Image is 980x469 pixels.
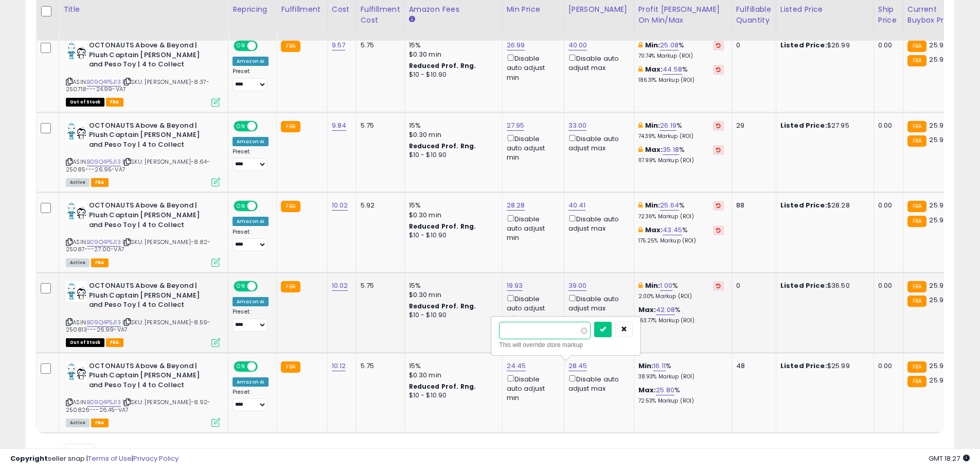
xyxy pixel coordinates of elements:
[66,281,220,346] div: ASIN:
[233,148,269,171] div: Preset:
[233,4,272,15] div: Repricing
[878,121,895,130] div: 0.00
[409,382,476,391] b: Reduced Prof. Rng.
[780,361,866,371] div: $25.99
[645,40,661,50] b: Min:
[653,361,666,371] a: 16.11
[780,41,866,50] div: $26.99
[929,55,948,64] span: 25.99
[736,121,768,130] div: 29
[780,121,866,130] div: $27.95
[281,4,323,15] div: Fulfillment
[89,361,214,393] b: OCTONAUTS Above & Beyond | Plush Captain [PERSON_NAME] and Peso Toy | 4 to Collect
[507,373,556,403] div: Disable auto adjust min
[361,201,397,210] div: 5.92
[568,293,626,313] div: Disable auto adjust max
[907,121,926,132] small: FBA
[568,361,587,371] a: 28.45
[409,311,494,320] div: $10 - $10.90
[106,98,123,107] span: FBA
[87,238,121,247] a: B09Q4P5J13
[10,454,48,463] strong: Copyright
[660,200,679,211] a: 25.64
[409,50,494,59] div: $0.30 min
[87,78,121,86] a: B09Q4P5J13
[256,282,273,291] span: OFF
[89,41,214,72] b: OCTONAUTS Above & Beyond | Plush Captain [PERSON_NAME] and Peso Toy | 4 to Collect
[235,42,247,50] span: ON
[409,361,494,371] div: 15%
[66,361,220,426] div: ASIN:
[638,293,724,300] p: 2.00% Markup (ROI)
[361,4,400,26] div: Fulfillment Cost
[409,302,476,310] b: Reduced Prof. Rng.
[638,213,724,220] p: 72.36% Markup (ROI)
[409,211,494,220] div: $0.30 min
[66,78,209,93] span: | SKU: [PERSON_NAME]-8.37-250718---24.99-VA7
[907,135,926,147] small: FBA
[409,391,494,400] div: $10 - $10.90
[780,40,827,50] b: Listed Price:
[736,361,768,371] div: 48
[66,121,220,186] div: ASIN:
[66,361,86,382] img: 41m-Gnv+f2L._SL40_.jpg
[907,41,926,52] small: FBA
[235,362,247,371] span: ON
[233,389,269,412] div: Preset:
[929,40,948,50] span: 25.99
[638,77,724,84] p: 186.31% Markup (ROI)
[878,361,895,371] div: 0.00
[780,361,827,371] b: Listed Price:
[638,225,724,245] div: %
[780,200,827,210] b: Listed Price:
[89,201,214,232] b: OCTONAUTS Above & Beyond | Plush Captain [PERSON_NAME] and Peso Toy | 4 to Collect
[568,4,630,15] div: [PERSON_NAME]
[507,40,525,50] a: 26.99
[907,55,926,66] small: FBA
[507,293,556,323] div: Disable auto adjust min
[91,258,109,267] span: FBA
[409,142,476,150] b: Reduced Prof. Rng.
[907,361,926,373] small: FBA
[645,145,663,154] b: Max:
[256,202,273,211] span: OFF
[507,281,523,291] a: 19.93
[656,305,675,315] a: 42.08
[409,71,494,79] div: $10 - $10.90
[638,385,656,395] b: Max:
[663,145,679,155] a: 35.18
[638,157,724,164] p: 117.99% Markup (ROI)
[780,4,869,15] div: Listed Price
[929,361,948,371] span: 25.99
[66,201,86,221] img: 41m-Gnv+f2L._SL40_.jpg
[44,447,118,457] span: Show: entries
[409,151,494,160] div: $10 - $10.90
[780,201,866,210] div: $28.28
[638,4,727,26] div: Profit [PERSON_NAME] on Min/Max
[660,120,676,131] a: 26.19
[638,281,724,300] div: %
[638,361,724,380] div: %
[409,121,494,130] div: 15%
[568,53,626,73] div: Disable auto adjust max
[63,4,224,15] div: Title
[281,281,300,292] small: FBA
[907,376,926,387] small: FBA
[929,120,948,130] span: 25.99
[660,281,672,291] a: 1.00
[736,41,768,50] div: 0
[878,201,895,210] div: 0.00
[929,215,948,225] span: 25.99
[929,295,948,305] span: 25.99
[638,237,724,245] p: 175.25% Markup (ROI)
[568,133,626,153] div: Disable auto adjust max
[66,178,90,187] span: All listings currently available for purchase on Amazon
[281,121,300,132] small: FBA
[281,41,300,52] small: FBA
[638,305,724,324] div: %
[409,371,494,380] div: $0.30 min
[645,64,663,74] b: Max:
[233,308,269,332] div: Preset:
[133,454,179,463] a: Privacy Policy
[66,398,210,413] span: | SKU: [PERSON_NAME]-8.92-250826---26.45-VA7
